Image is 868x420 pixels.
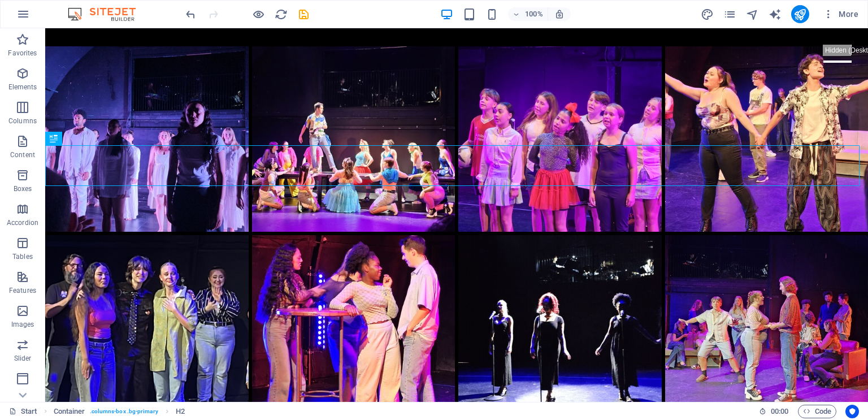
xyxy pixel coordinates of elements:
[701,8,714,21] i: Design (Ctrl+Alt+Y)
[11,320,34,329] p: Images
[90,405,158,418] span: . columns-box .bg-primary
[723,7,737,21] button: pages
[297,8,310,21] i: Save (Ctrl+S)
[823,8,858,20] span: More
[508,7,548,21] button: 100%
[12,252,33,261] p: Tables
[798,405,836,418] button: Code
[11,388,34,397] p: Header
[184,8,197,21] i: Undo: Change text (Ctrl+Z)
[791,5,809,23] button: publish
[54,405,85,418] span: Click to select. Double-click to edit
[759,405,789,418] h6: Session time
[54,405,185,418] nav: breadcrumb
[184,7,197,21] button: undo
[769,7,782,21] button: text_generator
[251,7,265,21] button: Click here to leave preview mode and continue editing
[723,8,736,21] i: Pages (Ctrl+Alt+S)
[10,150,35,159] p: Content
[771,405,788,418] span: 00 00
[275,8,288,21] i: Reload page
[769,8,782,21] i: AI Writer
[7,218,38,227] p: Accordion
[297,7,310,21] button: save
[14,184,32,193] p: Boxes
[176,405,185,418] span: Click to select. Double-click to edit
[8,49,37,58] p: Favorites
[779,407,780,415] span: :
[746,8,759,21] i: Navigator
[8,83,37,92] p: Elements
[845,405,859,418] button: Usercentrics
[793,8,806,21] i: Publish
[65,7,150,21] img: Editor Logo
[803,405,831,418] span: Code
[14,354,32,363] p: Slider
[554,9,565,19] i: On resize automatically adjust zoom level to fit chosen device.
[9,286,36,295] p: Features
[701,7,714,21] button: design
[818,5,863,23] button: More
[525,7,543,21] h6: 100%
[9,405,37,418] a: Click to cancel selection. Double-click to open Pages
[274,7,288,21] button: reload
[8,116,37,125] p: Columns
[746,7,759,21] button: navigator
